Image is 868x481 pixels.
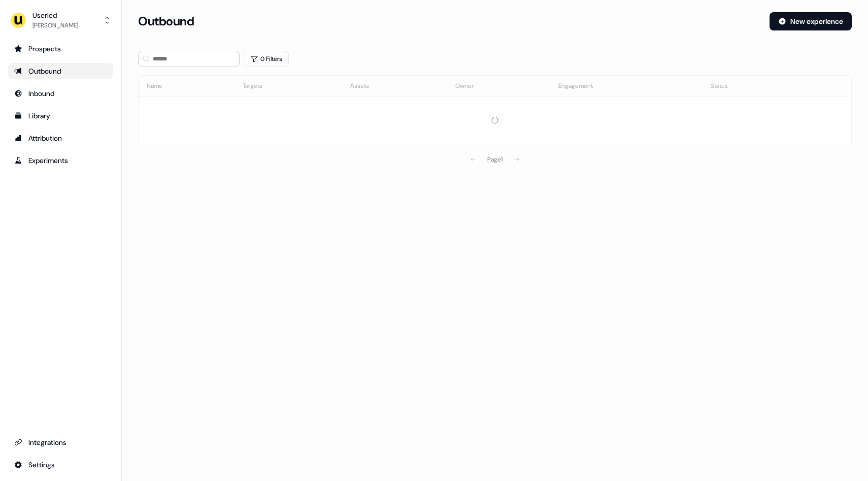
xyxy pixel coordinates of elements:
h3: Outbound [138,14,194,29]
button: Userled[PERSON_NAME] [8,8,113,33]
div: [PERSON_NAME] [32,20,78,30]
div: Outbound [14,66,107,76]
div: Library [14,111,107,121]
a: Go to experiments [8,152,113,169]
div: Inbound [14,88,107,99]
a: Go to prospects [8,41,113,57]
a: Go to integrations [8,457,113,473]
div: Userled [32,10,78,20]
a: Go to attribution [8,130,113,146]
div: Integrations [14,437,107,447]
a: Go to Inbound [8,85,113,102]
a: Go to templates [8,108,113,124]
button: 0 Filters [244,51,289,67]
div: Prospects [14,44,107,54]
div: Settings [14,460,107,470]
div: Attribution [14,133,107,143]
button: New experience [770,12,852,30]
div: Experiments [14,155,107,166]
a: Go to integrations [8,434,113,451]
a: Go to outbound experience [8,63,113,79]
